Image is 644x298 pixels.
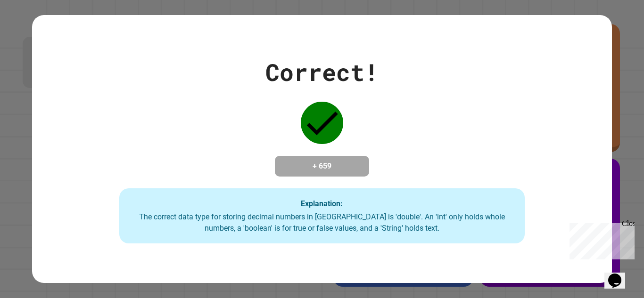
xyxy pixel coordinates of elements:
[284,161,360,172] h4: + 659
[566,219,635,259] iframe: chat widget
[301,199,343,208] strong: Explanation:
[604,260,635,289] iframe: chat widget
[4,4,65,60] div: Chat with us now!Close
[129,211,516,234] div: The correct data type for storing decimal numbers in [GEOGRAPHIC_DATA] is 'double'. An 'int' only...
[265,55,379,90] div: Correct!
